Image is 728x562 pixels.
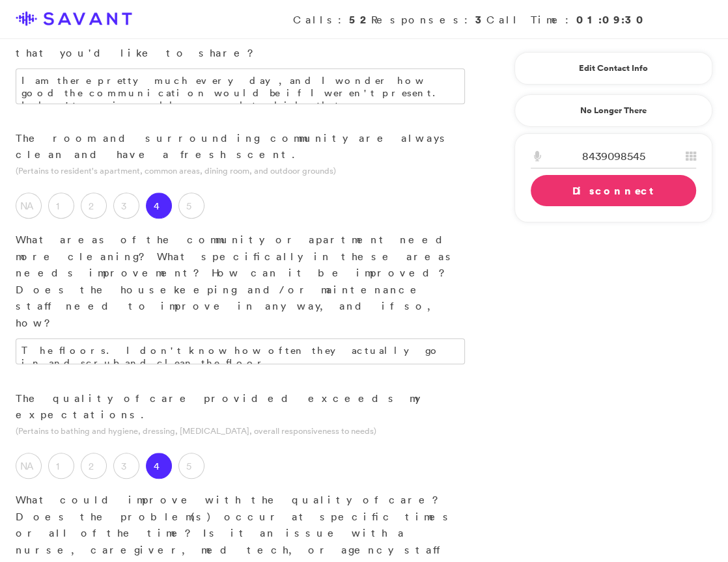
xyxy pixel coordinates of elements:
[475,12,486,27] strong: 3
[48,193,74,219] label: 1
[16,453,42,479] label: NA
[16,130,465,163] p: The room and surrounding community are always clean and have a fresh scent.
[16,425,465,437] p: (Pertains to bathing and hygiene, dressing, [MEDICAL_DATA], overall responsiveness to needs)
[349,12,371,27] strong: 52
[113,193,139,219] label: 3
[81,193,107,219] label: 2
[16,165,465,177] p: (Pertains to resident's apartment, common areas, dining room, and outdoor grounds)
[113,453,139,479] label: 3
[178,453,204,479] label: 5
[48,453,74,479] label: 1
[16,390,465,423] p: The quality of care provided exceeds my expectations.
[81,453,107,479] label: 2
[576,12,647,27] strong: 01:09:30
[531,175,696,206] a: Disconnect
[16,232,465,332] p: What areas of the community or apartment need more cleaning? What specifically in these areas nee...
[16,193,42,219] label: NA
[514,94,712,127] a: No Longer There
[146,193,172,219] label: 4
[178,193,204,219] label: 5
[531,58,696,79] a: Edit Contact Info
[146,453,172,479] label: 4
